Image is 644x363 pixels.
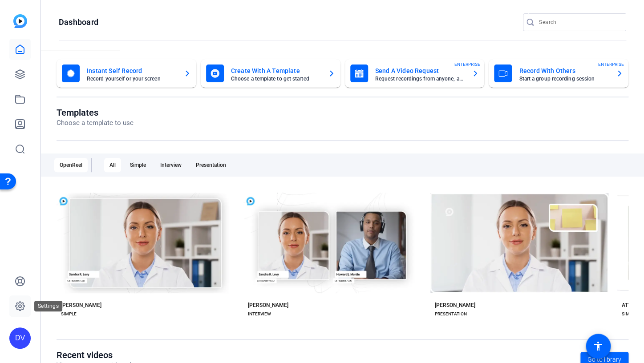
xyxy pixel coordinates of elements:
span: ENTERPRISE [598,61,624,68]
mat-card-subtitle: Request recordings from anyone, anywhere [375,76,465,81]
h1: Recent videos [57,350,142,360]
button: Send A Video RequestRequest recordings from anyone, anywhereENTERPRISE [345,59,485,88]
div: [PERSON_NAME] [435,302,475,309]
h1: Templates [57,107,134,118]
mat-card-title: Record With Others [519,65,609,76]
div: SIMPLE [61,311,77,318]
div: Settings [34,301,62,311]
p: Choose a template to use [57,118,134,128]
mat-card-title: Send A Video Request [375,65,465,76]
div: Simple [125,158,151,172]
div: PRESENTATION [435,311,467,318]
div: Presentation [190,158,231,172]
button: Instant Self RecordRecord yourself or your screen [57,59,196,88]
input: Search [539,17,619,28]
div: Interview [155,158,187,172]
div: ATTICUS [622,302,643,309]
button: Record With OthersStart a group recording sessionENTERPRISE [489,59,628,88]
mat-card-subtitle: Record yourself or your screen [87,76,177,81]
div: INTERVIEW [248,311,271,318]
div: OpenReel [54,158,88,172]
mat-card-subtitle: Choose a template to get started [231,76,321,81]
div: DV [9,327,31,349]
span: ENTERPRISE [454,61,480,68]
div: All [104,158,121,172]
img: blue-gradient.svg [13,14,27,28]
div: SIMPLE [622,311,637,318]
mat-card-title: Instant Self Record [87,65,177,76]
mat-card-subtitle: Start a group recording session [519,76,609,81]
mat-card-title: Create With A Template [231,65,321,76]
h1: Dashboard [59,17,98,28]
mat-icon: accessibility [593,341,603,351]
button: Create With A TemplateChoose a template to get started [201,59,340,88]
div: [PERSON_NAME] [61,302,101,309]
div: [PERSON_NAME] [248,302,288,309]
